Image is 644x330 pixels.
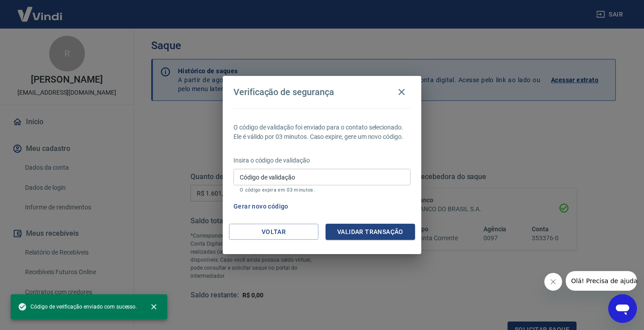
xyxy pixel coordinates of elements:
p: O código expira em 03 minutos. [240,187,404,193]
p: O código de validação foi enviado para o contato selecionado. Ele é válido por 03 minutos. Caso e... [233,123,411,142]
button: Voltar [229,224,318,240]
span: Olá! Precisa de ajuda? [5,6,75,13]
iframe: Botão para abrir a janela de mensagens [608,294,637,323]
p: Insira o código de validação [233,156,411,165]
button: Validar transação [326,224,415,240]
span: Código de verificação enviado com sucesso. [18,302,137,311]
iframe: Fechar mensagem [544,273,562,291]
button: Gerar novo código [230,198,292,215]
h4: Verificação de segurança [233,87,334,97]
iframe: Mensagem da empresa [566,271,637,291]
button: close [144,297,164,317]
